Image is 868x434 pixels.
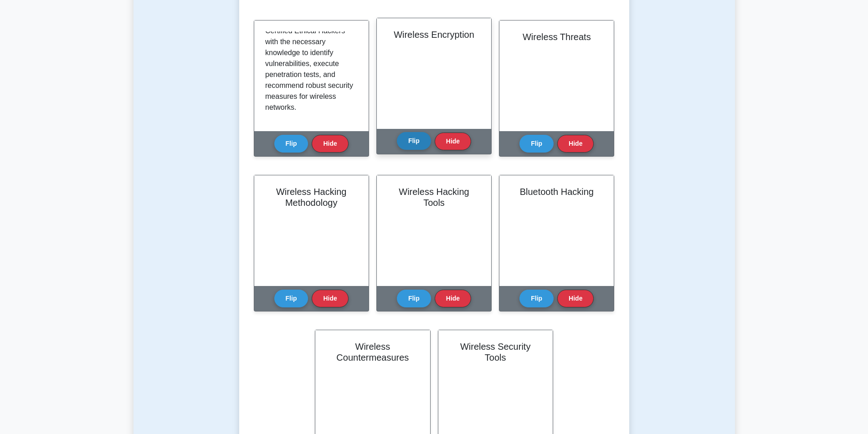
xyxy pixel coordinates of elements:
[557,290,594,307] button: Hide
[397,290,431,307] button: Flip
[557,135,594,153] button: Hide
[519,290,554,307] button: Flip
[274,135,308,153] button: Flip
[388,29,480,40] h2: Wireless Encryption
[435,133,471,150] button: Hide
[519,135,554,153] button: Flip
[449,341,542,363] h2: Wireless Security Tools
[265,4,354,113] p: In summary, mastering wireless concepts equips Certified Ethical Hackers with the necessary knowl...
[312,290,348,307] button: Hide
[510,31,603,42] h2: Wireless Threats
[510,186,603,197] h2: Bluetooth Hacking
[397,132,431,150] button: Flip
[326,341,419,363] h2: Wireless Countermeasures
[388,186,480,208] h2: Wireless Hacking Tools
[312,135,348,153] button: Hide
[274,290,308,307] button: Flip
[265,186,358,208] h2: Wireless Hacking Methodology
[435,290,471,307] button: Hide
